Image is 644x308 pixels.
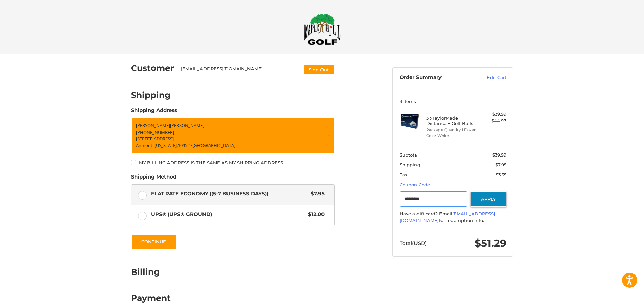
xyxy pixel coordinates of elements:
[426,133,478,139] li: Color White
[131,106,177,117] legend: Shipping Address
[192,142,235,148] span: [GEOGRAPHIC_DATA]
[181,66,296,75] div: [EMAIL_ADDRESS][DOMAIN_NAME]
[131,173,176,184] legend: Shipping Method
[131,90,171,100] h2: Shipping
[131,234,177,250] button: Continue
[151,211,305,218] span: UPS® (UPS® Ground)
[471,191,506,207] button: Apply
[400,152,419,158] span: Subtotal
[131,160,335,165] label: My billing address is the same as my shipping address.
[472,74,506,81] a: Edit Cart
[131,267,170,277] h2: Billing
[495,162,506,167] span: $7.95
[400,162,420,167] span: Shipping
[480,118,506,124] div: $44.97
[178,142,192,148] span: 10952 /
[400,182,430,187] a: Coupon Code
[400,240,427,246] span: Total (USD)
[400,172,407,177] span: Tax
[400,99,506,104] h3: 3 Items
[426,115,478,126] h4: 3 x TaylorMade Distance + Golf Balls
[136,136,174,142] span: [STREET_ADDRESS]
[304,13,341,45] img: Maple Hill Golf
[475,237,506,250] span: $51.29
[400,191,468,207] input: Gift Certificate or Coupon Code
[496,172,506,177] span: $3.35
[136,122,170,128] span: [PERSON_NAME]
[400,211,506,224] div: Have a gift card? Email for redemption info.
[492,152,506,158] span: $39.99
[480,111,506,118] div: $39.99
[400,211,495,223] a: [EMAIL_ADDRESS][DOMAIN_NAME]
[151,190,308,198] span: Flat Rate Economy ((5-7 Business Days))
[426,127,478,133] li: Package Quantity 1 Dozen
[305,211,325,218] span: $12.00
[400,74,472,81] h3: Order Summary
[170,122,204,128] span: [PERSON_NAME]
[131,293,171,303] h2: Payment
[131,63,174,73] h2: Customer
[307,190,325,198] span: $7.95
[303,64,335,75] button: Sign Out
[131,117,335,154] a: Enter or select a different address
[154,142,178,148] span: [US_STATE],
[136,142,154,148] span: Airmont ,
[136,129,174,135] span: [PHONE_NUMBER]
